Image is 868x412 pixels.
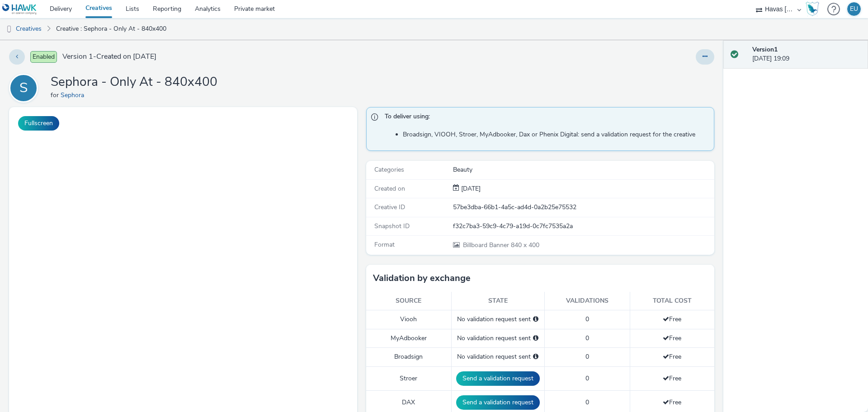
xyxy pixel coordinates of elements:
[459,184,481,193] div: Creation 19 September 2025, 19:09
[30,51,57,63] span: Enabled
[533,352,538,361] div: Please select a deal below and click on Send to send a validation request to Broadsign.
[585,398,589,407] span: 0
[585,374,589,383] span: 0
[373,272,471,285] h3: Validation by exchange
[374,184,405,193] span: Created on
[366,292,451,310] th: Source
[451,292,544,310] th: State
[585,315,589,323] span: 0
[374,240,395,249] span: Format
[52,18,171,40] a: Creative : Sephora - Only At - 840x400
[18,116,59,131] button: Fullscreen
[366,310,451,329] td: Viooh
[385,112,705,124] span: To deliver using:
[585,352,589,361] span: 0
[663,374,681,383] span: Free
[533,334,538,343] div: Please select a deal below and click on Send to send a validation request to MyAdbooker.
[663,334,681,342] span: Free
[463,241,511,249] span: Billboard Banner
[51,74,217,91] h1: Sephora - Only At - 840x400
[462,241,539,249] span: 840 x 400
[806,2,819,16] img: Hawk Academy
[456,334,540,343] div: No validation request sent
[366,366,451,390] td: Stroer
[453,222,713,231] div: f32c7ba3-59c9-4c79-a19d-0c7fc7535a2a
[663,352,681,361] span: Free
[663,315,681,323] span: Free
[456,352,540,361] div: No validation request sent
[51,91,61,99] span: for
[374,165,404,174] span: Categories
[752,45,861,64] div: [DATE] 19:09
[19,75,28,101] div: S
[630,292,714,310] th: Total cost
[533,315,538,324] div: Please select a deal below and click on Send to send a validation request to Viooh.
[366,348,451,366] td: Broadsign
[5,25,14,34] img: dooh
[806,2,823,16] a: Hawk Academy
[456,371,540,386] button: Send a validation request
[62,51,156,62] span: Version 1 - Created on [DATE]
[850,2,858,16] div: EU
[453,203,713,212] div: 57be3dba-66b1-4a5c-ad4d-0a2b25e75532
[456,315,540,324] div: No validation request sent
[403,130,709,139] li: Broadsign, VIOOH, Stroer, MyAdbooker, Dax or Phenix Digital: send a validation request for the cr...
[456,395,540,410] button: Send a validation request
[374,203,405,211] span: Creative ID
[752,45,778,54] strong: Version 1
[374,222,410,230] span: Snapshot ID
[366,329,451,347] td: MyAdbooker
[544,292,630,310] th: Validations
[459,184,481,193] span: [DATE]
[453,165,713,174] div: Beauty
[9,84,42,92] a: S
[2,4,37,15] img: undefined Logo
[663,398,681,407] span: Free
[585,334,589,342] span: 0
[61,91,88,99] a: Sephora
